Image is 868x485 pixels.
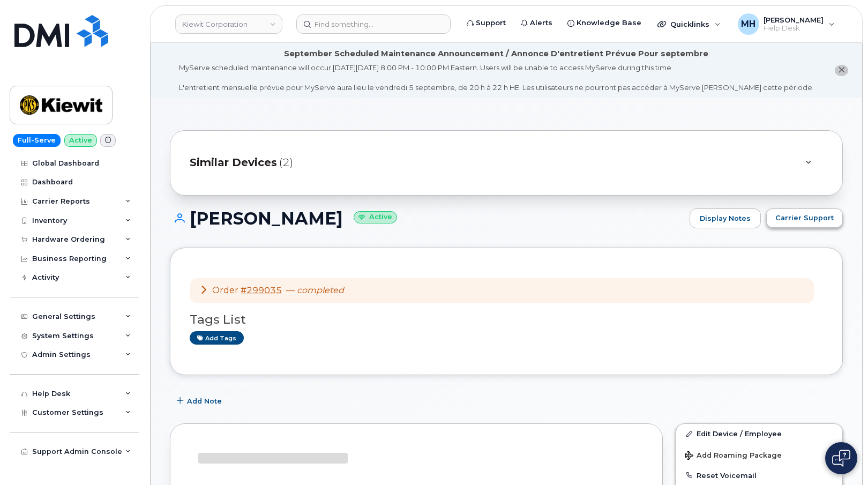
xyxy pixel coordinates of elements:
small: Active [354,211,397,223]
span: — [286,285,344,295]
img: Open chat [832,450,850,467]
button: Add Roaming Package [676,444,842,466]
span: Order [212,285,238,295]
span: Add Roaming Package [685,451,782,461]
h1: [PERSON_NAME] [170,209,684,228]
a: Add tags [190,331,244,345]
button: Carrier Support [766,208,843,228]
span: Carrier Support [775,213,834,223]
a: Display Notes [690,208,761,229]
button: close notification [835,65,848,76]
button: Add Note [170,391,231,411]
div: MyServe scheduled maintenance will occur [DATE][DATE] 8:00 PM - 10:00 PM Eastern. Users will be u... [179,63,814,93]
a: #299035 [241,285,282,295]
a: Edit Device / Employee [676,424,842,443]
em: completed [297,285,344,295]
span: Similar Devices [190,155,277,170]
span: Add Note [187,396,222,406]
div: September Scheduled Maintenance Announcement / Annonce D'entretient Prévue Pour septembre [284,48,708,59]
span: (2) [279,155,293,170]
button: Reset Voicemail [676,466,842,485]
h3: Tags List [190,313,823,326]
